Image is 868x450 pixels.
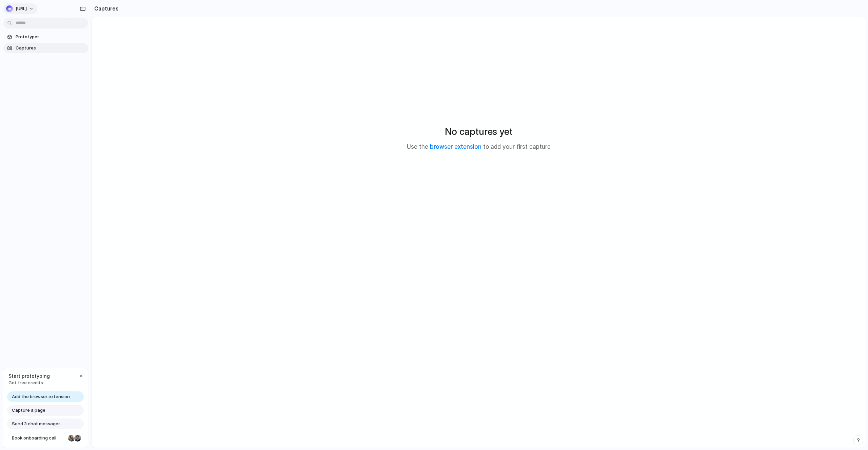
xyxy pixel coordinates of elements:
span: Get free credits [8,380,50,386]
a: Captures [3,43,88,53]
a: Book onboarding call [7,433,84,444]
span: [URL] [16,5,27,12]
div: Nicole Kubica [67,434,76,442]
span: Send 3 chat messages [12,421,61,427]
span: Capture a page [12,407,45,414]
span: Book onboarding call [12,435,65,442]
span: Captures [16,45,85,52]
h2: No captures yet [445,124,513,139]
a: browser extension [430,143,481,150]
p: Use the to add your first capture [407,143,551,151]
span: Start prototyping [8,372,50,380]
a: Prototypes [3,32,88,42]
span: Prototypes [16,34,85,40]
span: Add the browser extension [12,393,70,400]
button: [URL] [3,3,37,14]
h2: Captures [92,4,119,13]
div: Christian Iacullo [74,434,82,442]
a: Add the browser extension [7,391,84,402]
